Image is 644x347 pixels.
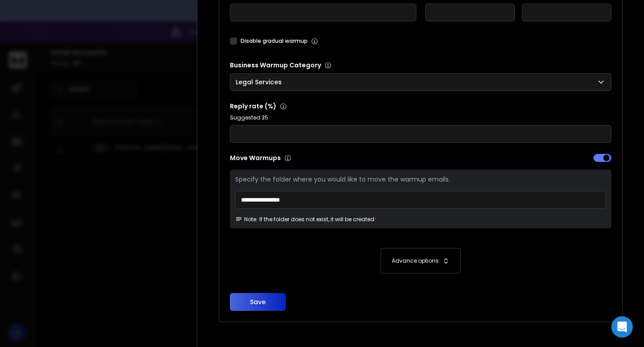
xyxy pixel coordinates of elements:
[236,78,285,87] p: Legal Services
[230,114,611,121] p: Suggested 35
[235,175,606,184] p: Specify the folder where you would like to move the warmup emails.
[241,37,308,45] label: Disable gradual warmup
[230,153,418,162] p: Move Warmups
[392,257,439,264] p: Advance options
[239,248,602,273] button: Advance options
[230,102,611,111] p: Reply rate (%)
[230,293,286,311] button: Save
[230,61,611,70] p: Business Warmup Category
[259,216,374,223] p: If the folder does not exist, it will be created
[611,316,633,338] div: Open Intercom Messenger
[235,216,258,223] span: Note:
